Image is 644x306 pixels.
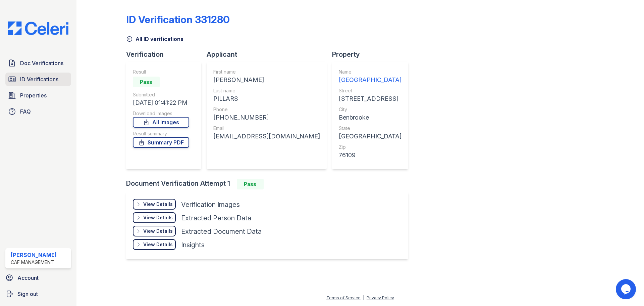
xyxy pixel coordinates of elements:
span: FAQ [20,107,31,116]
div: City [339,106,401,113]
div: Extracted Person Data [181,213,251,223]
div: ID Verification 331280 [126,13,230,26]
div: [PHONE_NUMBER] [213,113,320,122]
div: Phone [213,106,320,113]
div: Verification [126,50,207,59]
iframe: chat widget [616,279,637,299]
div: First name [213,69,320,75]
div: [PERSON_NAME] [11,251,57,259]
span: Account [17,274,39,282]
div: View Details [143,214,173,221]
div: | [363,295,364,300]
div: CAF Management [11,259,57,266]
div: Result [133,69,189,75]
span: Sign out [17,290,38,298]
a: Summary PDF [133,137,189,148]
div: [GEOGRAPHIC_DATA] [339,132,401,141]
a: FAQ [5,105,71,118]
div: Submitted [133,91,189,98]
a: Doc Verifications [5,56,71,70]
a: Sign out [3,287,74,301]
div: [EMAIL_ADDRESS][DOMAIN_NAME] [213,132,320,141]
div: [DATE] 01:41:22 PM [133,98,189,107]
div: Extracted Document Data [181,227,262,236]
a: Privacy Policy [367,295,394,300]
div: View Details [143,241,173,248]
div: Verification Images [181,200,240,209]
img: CE_Logo_Blue-a8612792a0a2168367f1c8372b55b34899dd931a85d93a1a3d3e32e68fde9ad4.png [3,21,74,35]
div: Pass [237,179,264,189]
div: Result summary [133,130,189,137]
div: Last name [213,87,320,94]
div: Document Verification Attempt 1 [126,179,414,189]
a: Name [GEOGRAPHIC_DATA] [339,69,401,85]
a: Properties [5,89,71,102]
span: ID Verifications [20,75,58,83]
a: All ID verifications [126,35,183,43]
div: View Details [143,201,173,208]
div: Street [339,87,401,94]
div: [PERSON_NAME] [213,75,320,85]
div: 76109 [339,150,401,160]
div: Benbrooke [339,113,401,122]
div: PILLARS [213,94,320,103]
div: Property [332,50,414,59]
div: Applicant [207,50,332,59]
span: Doc Verifications [20,59,63,67]
a: All Images [133,117,189,128]
div: Download Images [133,110,189,117]
span: Properties [20,91,47,99]
a: Account [3,271,74,285]
div: [STREET_ADDRESS] [339,94,401,103]
div: Name [339,69,401,75]
div: Email [213,125,320,132]
div: Zip [339,144,401,150]
div: [GEOGRAPHIC_DATA] [339,75,401,85]
a: Terms of Service [326,295,361,300]
div: View Details [143,228,173,234]
div: Pass [133,77,160,87]
div: Insights [181,240,205,250]
div: State [339,125,401,132]
a: ID Verifications [5,73,71,86]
